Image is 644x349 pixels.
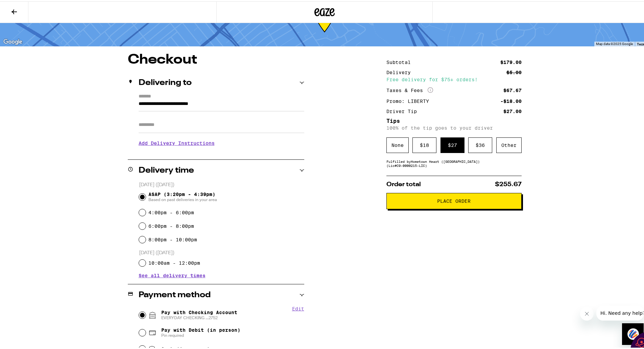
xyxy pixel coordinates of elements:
[506,69,522,73] div: $5.00
[500,97,522,102] div: -$18.00
[386,192,522,208] button: Place Order
[292,305,304,310] button: Edit
[386,158,522,166] div: Fulfilled by Hometown Heart ([GEOGRAPHIC_DATA]) (Lic# C9-0000215-LIC )
[148,236,197,241] label: 8:00pm - 10:00pm
[139,180,304,187] p: [DATE] ([DATE])
[596,304,644,319] iframe: Message from company
[412,136,436,152] div: $ 18
[161,331,240,337] span: Pin required
[386,59,415,63] div: Subtotal
[4,5,49,10] span: Hi. Need any help?
[468,136,492,152] div: $ 36
[2,36,24,45] img: Google
[386,97,434,102] div: Promo: LIBERTY
[386,69,415,73] div: Delivery
[315,11,334,36] div: 50-129 min
[503,87,522,91] div: $67.67
[440,136,464,152] div: $ 27
[386,180,421,186] span: Order total
[386,117,522,123] h5: Tips
[2,36,24,45] a: Open this area in Google Maps (opens a new window)
[386,86,433,92] div: Taxes & Fees
[139,272,206,277] button: See all delivery times
[148,222,194,227] label: 6:00pm - 8:00pm
[161,308,237,319] span: Pay with Checking Account
[386,76,522,81] div: Free delivery for $75+ orders!
[496,136,522,152] div: Other
[386,136,409,152] div: None
[596,41,633,44] span: Map data ©2025 Google
[161,314,237,319] span: EVERYDAY CHECKING ...2752
[128,52,304,65] h1: Checkout
[139,150,304,155] p: We'll contact you at [PHONE_NUMBER] when we arrive
[139,248,304,255] p: [DATE] ([DATE])
[503,108,522,112] div: $27.00
[139,290,211,298] h2: Payment method
[500,59,522,63] div: $179.00
[627,326,639,339] img: svg+xml;base64,PHN2ZyB3aWR0aD0iNDQiIGhlaWdodD0iNDQiIHZpZXdCb3g9IjAgMCA0NCA0NCIgZmlsbD0ibm9uZSIgeG...
[437,197,471,202] span: Place Order
[495,180,522,186] span: $255.67
[386,108,422,112] div: Driver Tip
[148,259,200,264] label: 10:00am - 12:00pm
[386,124,522,129] p: 100% of the tip goes to your driver
[148,209,194,214] label: 4:00pm - 6:00pm
[580,306,594,319] iframe: Close message
[148,196,217,201] span: Based on past deliveries in your area
[622,322,644,344] iframe: Button to launch messaging window
[139,165,194,173] h2: Delivery time
[148,190,217,201] span: ASAP (3:20pm - 4:39pm)
[161,326,240,331] span: Pay with Debit (in person)
[139,134,304,150] h3: Add Delivery Instructions
[139,78,192,86] h2: Delivering to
